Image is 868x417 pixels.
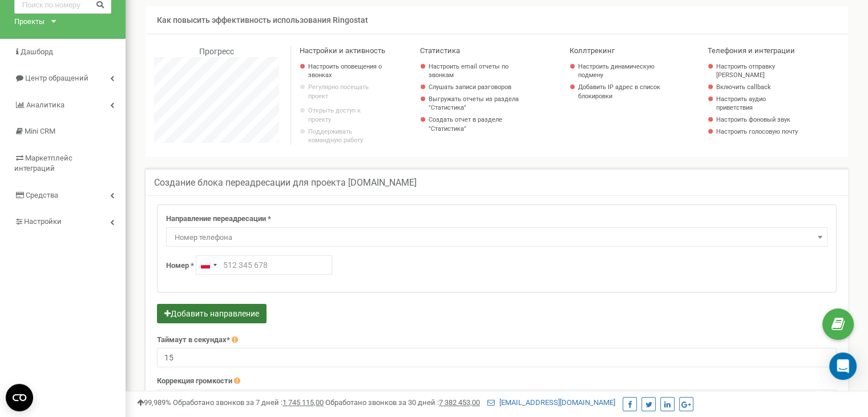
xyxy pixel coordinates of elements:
span: Центр обращений [25,74,88,82]
label: Номер * [166,260,194,271]
div: Open Intercom Messenger [829,352,857,380]
span: Номер телефона [166,227,827,247]
div: Проекты [14,17,45,27]
button: Open CMP widget [6,384,33,411]
h5: Создание блока переадресации для проекта [DOMAIN_NAME] [154,178,417,188]
span: Прогресс [199,47,234,56]
a: Создать отчет в разделе "Статистика" [429,115,525,133]
span: 99,989% [137,398,171,407]
a: Настроить оповещения о звонках [308,62,385,80]
a: Настроить голосовую почту [716,127,798,137]
span: Mini CRM [25,127,55,135]
a: Настроить аудио приветствия [716,95,798,113]
u: 7 382 453,00 [439,398,480,407]
a: Настроить отправку [PERSON_NAME] [716,62,798,80]
p: Поддерживать командную работу [308,127,385,145]
input: 512 345 678 [196,255,332,275]
span: Средства [26,191,58,199]
a: Выгружать отчеты из раздела "Статистика" [429,95,525,113]
p: Регулярно посещать проект [308,83,385,101]
span: Статистика [420,46,460,55]
span: Дашборд [21,47,53,56]
span: Настройки и активность [300,46,385,55]
span: Телефония и интеграции [708,46,795,55]
span: Обработано звонков за 30 дней : [325,398,480,407]
span: Коллтрекинг [570,46,615,55]
a: Слушать записи разговоров [429,83,525,92]
label: Направление переадресации * [166,214,271,224]
a: Открыть доступ к проекту [308,106,385,124]
span: Обработано звонков за 7 дней : [173,398,324,407]
span: Как повысить эффективность использования Ringostat [157,15,368,25]
a: Добавить IP адрес в список блокировки [578,83,667,101]
a: Настроить фоновый звук [716,115,798,125]
a: Включить callback [716,83,798,92]
button: Добавить направление [157,304,267,323]
a: Настроить динамическую подмену [578,62,667,80]
label: Коррекция громкости [157,376,232,387]
span: Номер телефона [170,230,823,246]
u: 1 745 115,00 [282,398,324,407]
span: Настройки [24,217,62,226]
span: 0 [157,390,837,409]
a: [EMAIL_ADDRESS][DOMAIN_NAME] [487,398,615,407]
label: Таймаут в секундах* [157,335,230,346]
button: Selected country [196,256,220,274]
span: Аналитика [26,101,64,109]
span: Маркетплейс интеграций [14,154,72,173]
a: Настроить email отчеты по звонкам [429,62,525,80]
